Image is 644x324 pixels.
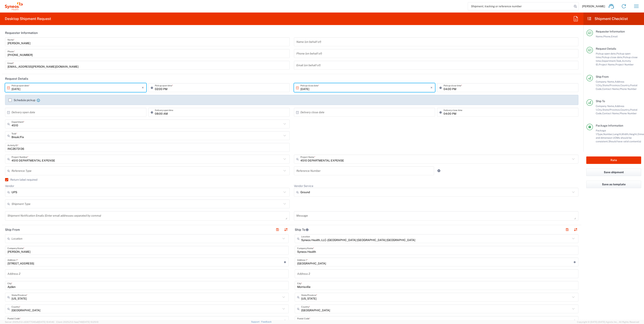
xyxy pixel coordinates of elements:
h2: Request Details [5,77,28,81]
span: Number, [603,133,613,136]
span: Task, [616,59,622,62]
a: Feedback [261,321,272,323]
span: State/Province, [602,108,620,111]
span: Requester Information [596,30,625,33]
h2: Ship From [5,228,20,232]
label: Return label required [5,178,37,181]
span: Ship To [596,100,605,103]
span: City, [597,84,602,87]
span: Project Number [615,63,634,66]
i: × [142,84,144,91]
span: Copyright © [DATE]-[DATE] Agistix Inc., All Rights Reserved [577,320,639,324]
span: Length, [613,133,622,136]
span: Pickup close date, [602,56,623,59]
h2: Requester Information [5,31,38,35]
h2: Shipment Checklist [587,16,628,21]
span: Company Name, [596,80,615,83]
button: Rate [586,156,641,164]
span: Type, [597,133,603,136]
span: Client: 2025.21.0-faee749 [56,321,99,323]
span: City, [597,108,602,111]
label: Schedule pickup [8,99,35,102]
label: Vendor Service [294,184,313,188]
span: [DATE] 10:25:10 [83,321,99,323]
span: Contact Name, [602,87,620,90]
span: [DATE] 10:41:40 [39,321,54,323]
span: Department, [602,59,616,62]
span: Email [611,35,618,38]
label: Vendor [5,184,14,188]
span: Country, [620,108,630,111]
i: × [430,84,433,91]
span: Package 1: [596,129,606,136]
span: Company Name, [596,105,615,108]
span: Phone, [603,35,611,38]
span: [PERSON_NAME] [582,4,605,8]
span: Pickup open date, [596,52,616,55]
span: Name, [596,35,603,38]
span: State/Province, [602,84,620,87]
span: Request Details [596,47,616,50]
span: Country, [620,84,630,87]
a: Support [251,321,261,323]
span: Ship From [596,75,609,78]
h2: Desktop Shipment Request [5,16,51,21]
span: Phone Number [620,112,637,115]
span: Package Information [596,124,623,127]
span: Width, [622,133,629,136]
button: Save shipment [586,169,641,176]
span: Contact Name, [602,112,620,115]
span: Height, [629,133,638,136]
span: Phone Number [620,87,637,90]
span: Server: 2025.21.0-c63077040a8 [5,321,54,323]
a: Add Reference [436,168,442,174]
span: Project Name, [599,63,615,66]
button: Save as template [586,181,641,188]
h2: Ship To [295,228,309,232]
input: Shipment, tracking or reference number [468,2,573,10]
span: Should have valid content(s) [608,140,641,143]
